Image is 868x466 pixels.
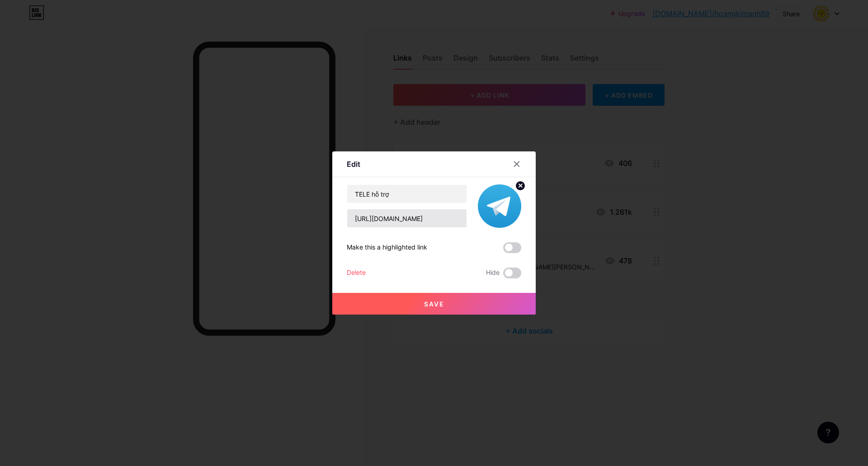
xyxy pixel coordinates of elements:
[347,185,467,203] input: Title
[347,159,360,169] div: Edit
[347,242,427,253] div: Make this a highlighted link
[424,300,444,308] span: Save
[347,268,366,278] div: Delete
[332,293,536,315] button: Save
[347,209,467,227] input: URL
[486,268,500,278] span: Hide
[478,184,521,228] img: link_thumbnail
